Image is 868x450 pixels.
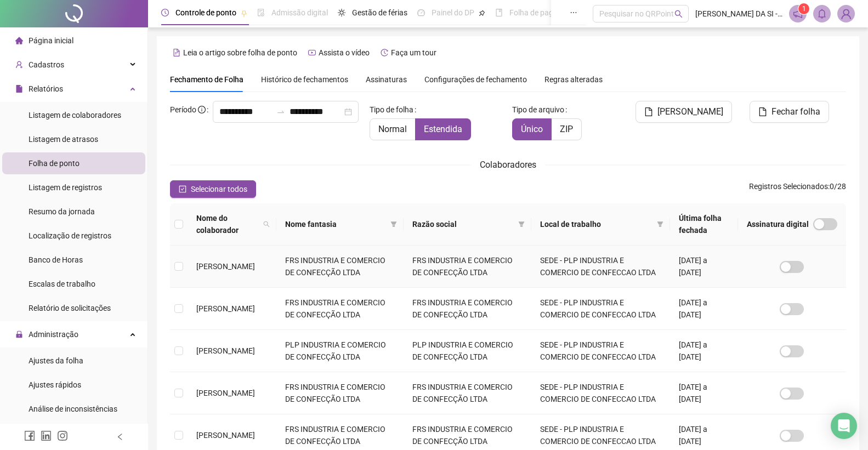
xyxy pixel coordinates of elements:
[747,218,809,230] span: Assinatura digital
[495,9,503,16] span: book
[531,246,671,288] td: SEDE - PLP INDUSTRIA E COMERCIO DE CONFECCAO LTDA
[15,61,23,69] span: user-add
[338,9,345,16] span: sun
[276,288,404,330] td: FRS INDUSTRIA E COMERCIO DE CONFECÇÃO LTDA
[161,9,169,16] span: clock-circle
[432,8,474,17] span: Painel do DP
[276,107,285,116] span: to
[516,216,527,232] span: filter
[29,356,83,365] span: Ajustes da folha
[802,5,806,13] span: 1
[370,104,413,116] span: Tipo de folha
[771,105,820,118] span: Fechar folha
[479,10,485,16] span: pushpin
[29,36,73,45] span: Página inicial
[404,288,531,330] td: FRS INDUSTRIA E COMERCIO DE CONFECÇÃO LTDA
[41,430,52,441] span: linkedin
[276,330,404,372] td: PLP INDUSTRIA E COMERCIO DE CONFECÇÃO LTDA
[352,8,407,17] span: Gestão de férias
[241,10,247,16] span: pushpin
[412,218,514,230] span: Razão social
[276,246,404,288] td: FRS INDUSTRIA E COMERCIO DE CONFECÇÃO LTDA
[29,111,121,119] span: Listagem de colaboradores
[670,288,738,330] td: [DATE] a [DATE]
[29,280,95,288] span: Escalas de trabalho
[15,37,23,44] span: home
[758,107,767,116] span: file
[15,331,23,338] span: lock
[636,101,732,123] button: [PERSON_NAME]
[173,49,180,56] span: file-text
[749,180,846,198] span: : 0 / 28
[657,221,663,227] span: filter
[424,76,527,83] span: Configurações de fechamento
[512,104,564,116] span: Tipo de arquivo
[404,372,531,414] td: FRS INDUSTRIA E COMERCIO DE CONFECÇÃO LTDA
[170,75,243,84] span: Fechamento de Folha
[657,105,723,118] span: [PERSON_NAME]
[257,9,265,16] span: file-done
[29,255,83,264] span: Banco de Horas
[24,430,35,441] span: facebook
[540,218,653,230] span: Local de trabalho
[381,49,388,56] span: history
[319,48,370,57] span: Assista o vídeo
[838,5,854,22] img: 51535
[655,216,666,232] span: filter
[179,185,186,193] span: check-square
[29,135,98,144] span: Listagem de atrasos
[276,372,404,414] td: FRS INDUSTRIA E COMERCIO DE CONFECÇÃO LTDA
[196,431,255,440] span: [PERSON_NAME]
[308,49,316,56] span: youtube
[191,183,247,195] span: Selecionar todos
[378,124,407,134] span: Normal
[793,9,803,19] span: notification
[196,304,255,313] span: [PERSON_NAME]
[480,160,536,170] span: Colaboradores
[670,372,738,414] td: [DATE] a [DATE]
[261,75,348,84] span: Histórico de fechamentos
[390,221,397,227] span: filter
[391,48,436,57] span: Faça um tour
[424,124,462,134] span: Estendida
[749,182,828,191] span: Registros Selecionados
[670,246,738,288] td: [DATE] a [DATE]
[175,8,236,17] span: Controle de ponto
[276,107,285,116] span: swap-right
[196,389,255,397] span: [PERSON_NAME]
[674,10,683,18] span: search
[196,346,255,355] span: [PERSON_NAME]
[521,124,543,134] span: Único
[116,433,124,441] span: left
[798,3,809,14] sup: 1
[15,85,23,93] span: file
[29,207,95,216] span: Resumo da jornada
[29,231,111,240] span: Localização de registros
[271,8,328,17] span: Admissão digital
[531,330,671,372] td: SEDE - PLP INDUSTRIA E COMERCIO DE CONFECCAO LTDA
[644,107,653,116] span: file
[518,221,525,227] span: filter
[29,159,80,168] span: Folha de ponto
[29,405,117,413] span: Análise de inconsistências
[196,262,255,271] span: [PERSON_NAME]
[670,203,738,246] th: Última folha fechada
[261,210,272,238] span: search
[198,106,206,113] span: info-circle
[29,183,102,192] span: Listagem de registros
[531,288,671,330] td: SEDE - PLP INDUSTRIA E COMERCIO DE CONFECCAO LTDA
[404,246,531,288] td: FRS INDUSTRIA E COMERCIO DE CONFECÇÃO LTDA
[29,330,78,339] span: Administração
[750,101,829,123] button: Fechar folha
[509,8,580,17] span: Folha de pagamento
[531,372,671,414] td: SEDE - PLP INDUSTRIA E COMERCIO DE CONFECCAO LTDA
[817,9,827,19] span: bell
[388,216,399,232] span: filter
[366,76,407,83] span: Assinaturas
[29,304,111,312] span: Relatório de solicitações
[170,180,256,198] button: Selecionar todos
[670,330,738,372] td: [DATE] a [DATE]
[417,9,425,16] span: dashboard
[57,430,68,441] span: instagram
[570,9,577,16] span: ellipsis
